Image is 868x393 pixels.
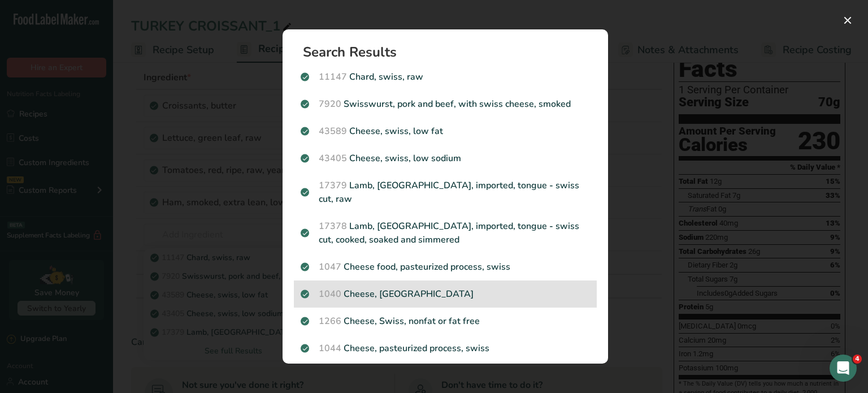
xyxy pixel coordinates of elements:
p: Cheese food, pasteurized process, swiss [301,260,590,274]
span: 11147 [319,71,347,83]
p: Cheese, swiss, low fat [301,124,590,138]
p: Cheese, pasteurized process, swiss [301,342,590,355]
p: Chard, swiss, raw [301,70,590,84]
span: 43405 [319,152,347,165]
span: 17378 [319,220,347,232]
span: 17379 [319,179,347,192]
p: Lamb, [GEOGRAPHIC_DATA], imported, tongue - swiss cut, raw [301,179,590,206]
span: 1044 [319,342,341,355]
p: Lamb, [GEOGRAPHIC_DATA], imported, tongue - swiss cut, cooked, soaked and simmered [301,219,590,247]
p: Cheese, [GEOGRAPHIC_DATA] [301,287,590,301]
span: 1047 [319,261,341,273]
p: Swisswurst, pork and beef, with swiss cheese, smoked [301,97,590,111]
p: Cheese, swiss, low sodium [301,152,590,165]
span: 7920 [319,98,341,110]
span: 43589 [319,125,347,137]
span: 1040 [319,288,341,300]
span: 4 [853,355,862,364]
span: 1266 [319,315,341,327]
iframe: Intercom live chat [830,355,857,382]
p: Cheese, Swiss, nonfat or fat free [301,314,590,328]
h1: Search Results [303,45,597,59]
